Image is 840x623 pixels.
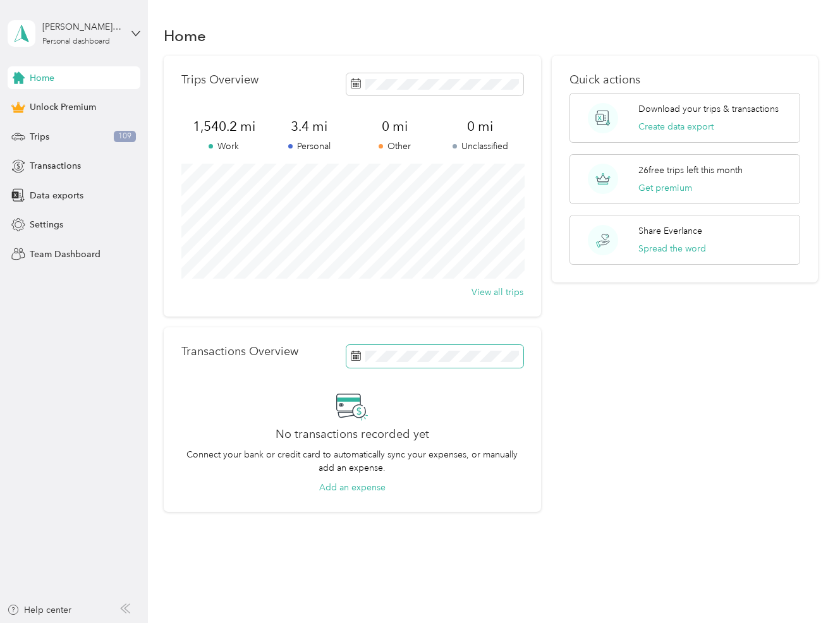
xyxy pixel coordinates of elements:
p: 26 free trips left this month [638,164,743,177]
span: 109 [114,131,136,142]
button: View all trips [472,286,523,299]
span: 3.4 mi [267,118,352,135]
div: Personal dashboard [42,38,110,45]
span: 0 mi [437,118,523,135]
p: Share Everlance [638,224,702,238]
p: Trips Overview [181,73,259,87]
p: Personal [267,140,352,153]
p: Unclassified [437,140,523,153]
p: Download your trips & transactions [638,102,779,116]
button: Spread the word [638,242,706,255]
button: Add an expense [319,481,386,494]
div: [PERSON_NAME][EMAIL_ADDRESS][DOMAIN_NAME] [42,20,121,33]
h2: No transactions recorded yet [276,428,429,441]
button: Create data export [638,120,714,133]
span: Team Dashboard [30,248,100,261]
span: Trips [30,130,49,143]
span: 0 mi [352,118,437,135]
span: 1,540.2 mi [181,118,267,135]
span: Settings [30,218,63,231]
span: Data exports [30,189,83,202]
iframe: Everlance-gr Chat Button Frame [769,552,840,623]
p: Transactions Overview [181,345,298,358]
span: Transactions [30,159,81,172]
h1: Home [164,29,206,42]
button: Get premium [638,181,692,195]
p: Work [181,140,267,153]
button: Help center [7,603,71,617]
p: Other [352,140,437,153]
p: Connect your bank or credit card to automatically sync your expenses, or manually add an expense. [181,448,523,475]
p: Quick actions [569,73,800,87]
span: Home [30,71,54,85]
span: Unlock Premium [30,100,96,114]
